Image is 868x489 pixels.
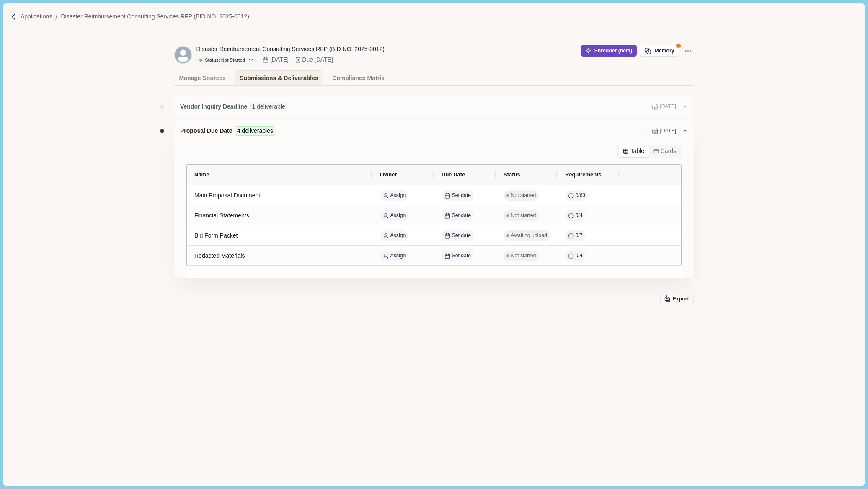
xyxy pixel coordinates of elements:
[390,232,406,240] span: Assign
[380,190,408,201] button: Assign
[660,127,676,135] span: [DATE]
[179,71,226,85] div: Manage Sources
[194,171,209,178] span: Name
[61,12,249,21] a: Disaster Reimbursement Consulting Services RFP (BID NO. 2025-0012)
[252,102,256,111] span: 1
[175,47,191,63] svg: avatar
[199,57,245,63] div: Status: Not Started
[240,71,318,85] div: Submissions & Deliverables
[619,145,649,157] button: Table
[194,228,365,244] div: Bid Form Packet
[194,187,365,204] div: Main Proposal Document
[302,55,333,64] div: Due [DATE]
[640,45,679,57] button: Memory
[180,102,247,111] span: Vendor Inquiry Deadline
[452,252,471,260] span: Set date
[565,171,602,178] span: Requirements
[257,102,285,111] span: deliverable
[258,55,261,64] div: –
[174,70,230,85] a: Manage Sources
[442,230,474,241] button: Set date
[511,252,536,260] span: Not started
[52,13,61,21] img: Forward slash icon
[390,192,406,199] span: Assign
[196,45,385,54] div: Disaster Reimbursement Consulting Services RFP (BID NO. 2025-0012)
[452,192,471,199] span: Set date
[328,70,389,85] a: Compliance Matrix
[576,252,583,260] span: 0 / 4
[196,56,257,65] button: Status: Not Started
[442,251,474,261] button: Set date
[390,212,406,220] span: Assign
[452,212,471,220] span: Set date
[10,13,18,21] img: Forward slash icon
[660,293,694,305] button: Export
[682,45,694,57] button: Application Actions
[180,127,232,135] span: Proposal Due Date
[442,210,474,221] button: Set date
[442,171,465,178] span: Due Date
[332,71,384,85] div: Compliance Matrix
[235,70,323,85] a: Submissions & Deliverables
[504,171,520,178] span: Status
[442,190,474,201] button: Set date
[511,212,536,220] span: Not started
[511,232,547,240] span: Awaiting upload
[390,252,406,260] span: Assign
[660,103,676,111] span: [DATE]
[576,212,583,220] span: 0 / 4
[242,127,273,135] span: deliverables
[270,55,289,64] div: [DATE]
[576,232,583,240] span: 0 / 7
[21,12,52,21] a: Applications
[380,171,397,178] span: Owner
[511,192,536,199] span: Not started
[649,145,681,157] button: Cards
[452,232,471,240] span: Set date
[194,207,365,224] div: Financial Statements
[237,127,240,135] span: 4
[380,230,408,241] button: Assign
[581,45,637,57] button: Shredder (beta)
[380,210,408,221] button: Assign
[194,248,365,264] div: Redacted Materials
[576,192,586,199] span: 0 / 63
[290,55,293,64] div: –
[380,251,408,261] button: Assign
